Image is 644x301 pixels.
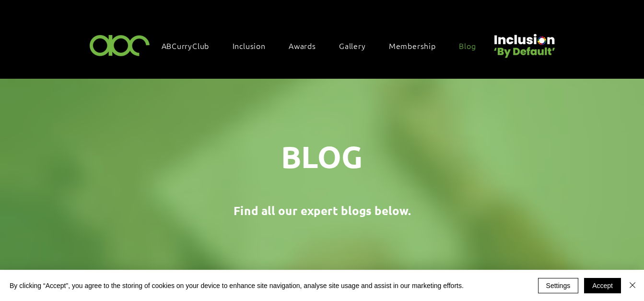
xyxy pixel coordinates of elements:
[454,36,490,56] a: Blog
[228,36,280,56] div: Inclusion
[627,279,638,291] img: Close
[584,278,621,293] button: Accept
[334,36,380,56] a: Gallery
[233,40,266,51] span: Inclusion
[284,36,330,56] div: Awards
[162,40,210,51] span: ABCurryClub
[627,278,638,293] button: Close
[157,36,491,56] nav: Site
[10,281,464,290] span: By clicking “Accept”, you agree to the storing of cookies on your device to enhance site navigati...
[281,137,363,175] span: BLOG
[234,203,411,218] span: Find all our expert blogs below.
[384,36,450,56] a: Membership
[491,26,557,59] img: Untitled design (22).png
[87,31,153,59] img: ABC-Logo-Blank-Background-01-01-2.png
[538,278,579,293] button: Settings
[339,40,366,51] span: Gallery
[289,40,316,51] span: Awards
[157,36,224,56] a: ABCurryClub
[459,40,476,51] span: Blog
[389,40,436,51] span: Membership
